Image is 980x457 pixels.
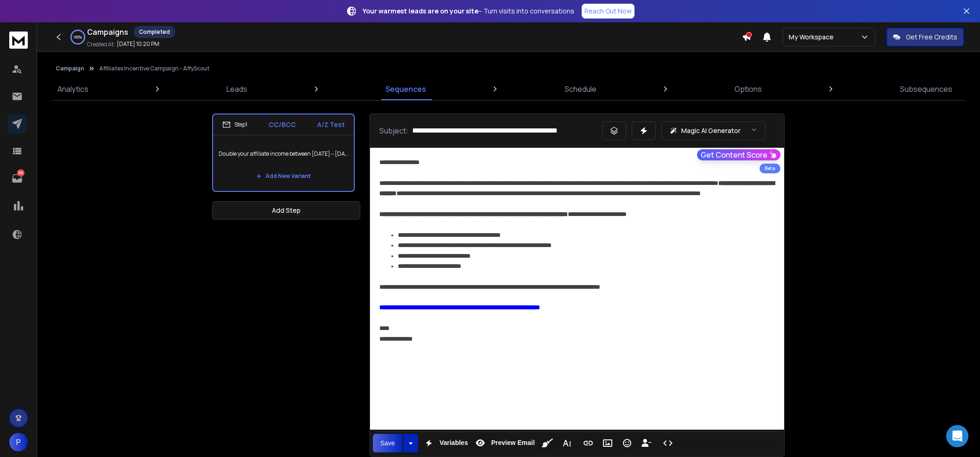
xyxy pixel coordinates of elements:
[735,83,762,95] p: Options
[385,83,426,95] p: Sequences
[380,78,432,100] a: Sequences
[212,114,355,192] li: Step1CC/BCCA/Z TestDouble your affiliate income between [DATE] – [DATE]Add New Variant
[659,434,677,452] button: Code View
[661,121,766,140] button: Magic AI Generator
[697,149,780,160] button: Get Content Score
[599,434,616,452] button: Insert Image (⌘P)
[9,32,28,49] img: logo
[579,434,597,452] button: Insert Link (⌘K)
[373,434,402,452] button: Save
[222,121,247,129] div: Step 1
[219,141,348,167] p: Double your affiliate income between [DATE] – [DATE]
[74,34,82,40] p: 100 %
[57,83,88,95] p: Analytics
[565,83,597,95] p: Schedule
[900,83,952,95] p: Subsequences
[438,439,470,447] span: Variables
[420,434,470,452] button: Variables
[134,26,175,38] div: Completed
[99,65,209,72] p: Affiliates Incentive Campaign - AffyScout
[559,78,602,100] a: Schedule
[582,4,634,19] a: Reach Out Now
[363,6,574,16] p: – Turn visits into conversations
[618,434,636,452] button: Emoticons
[56,65,84,72] button: Campaign
[87,26,128,38] h1: Campaigns
[681,126,741,135] p: Magic AI Generator
[906,32,957,42] p: Get Free Credits
[638,434,655,452] button: Insert Unsubscribe Link
[379,125,408,136] p: Subject:
[9,433,28,451] button: P
[489,439,536,447] span: Preview Email
[584,6,632,16] p: Reach Out Now
[87,41,115,48] p: Created At:
[760,164,780,173] div: Beta
[8,169,26,188] a: 166
[17,169,25,177] p: 166
[221,78,253,100] a: Leads
[894,78,958,100] a: Subsequences
[471,434,536,452] button: Preview Email
[789,32,837,42] p: My Workspace
[729,78,767,100] a: Options
[363,6,478,15] strong: Your warmest leads are on your site
[212,201,360,220] button: Add Step
[117,40,159,48] p: [DATE] 10:20 PM
[558,434,576,452] button: More Text
[52,78,94,100] a: Analytics
[269,120,296,129] p: CC/BCC
[886,28,964,46] button: Get Free Credits
[539,434,556,452] button: Clean HTML
[249,167,318,185] button: Add New Variant
[946,425,968,447] div: Open Intercom Messenger
[317,120,345,129] p: A/Z Test
[226,83,247,95] p: Leads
